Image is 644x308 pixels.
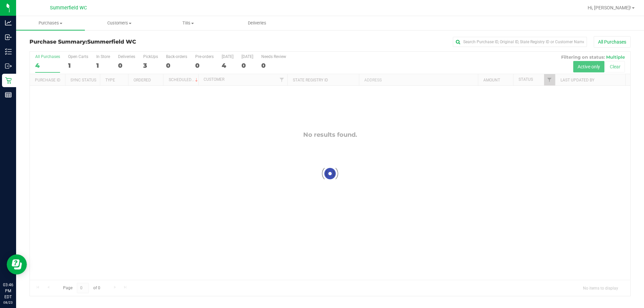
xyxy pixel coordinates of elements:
[85,20,153,26] span: Customers
[5,34,12,41] inline-svg: Inbound
[5,19,12,26] inline-svg: Analytics
[594,36,631,48] button: All Purchases
[85,16,154,30] a: Customers
[5,77,12,84] inline-svg: Retail
[16,16,85,30] a: Purchases
[154,16,222,30] a: Tills
[3,282,13,300] p: 03:46 PM EDT
[588,5,631,10] span: Hi, [PERSON_NAME]!
[453,37,587,47] input: Search Purchase ID, Original ID, State Registry ID or Customer Name...
[223,16,291,30] a: Deliveries
[30,39,230,45] h3: Purchase Summary:
[50,5,87,11] span: Summerfield WC
[154,20,222,26] span: Tills
[3,300,13,305] p: 08/23
[5,63,12,69] inline-svg: Outbound
[87,39,136,45] span: Summerfield WC
[5,91,12,98] inline-svg: Reports
[7,254,27,274] iframe: Resource center
[16,20,85,26] span: Purchases
[239,20,275,26] span: Deliveries
[5,48,12,55] inline-svg: Inventory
